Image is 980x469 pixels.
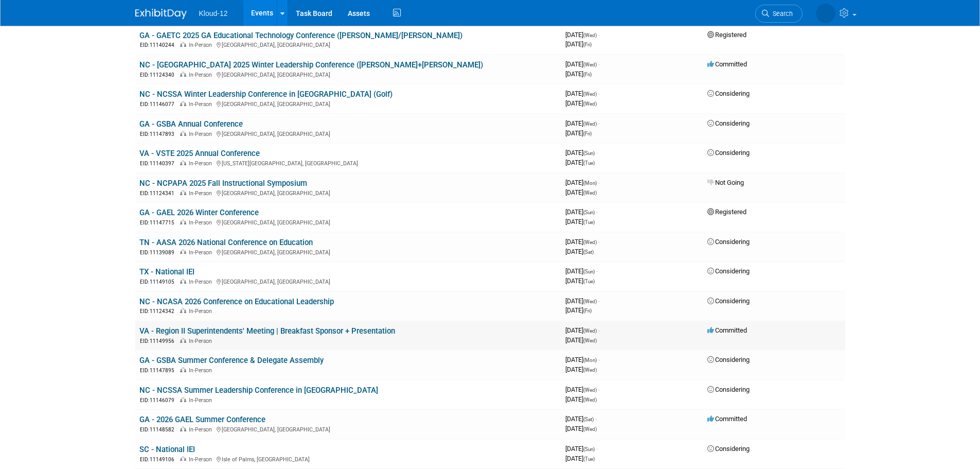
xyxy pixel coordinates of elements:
span: Committed [707,415,747,423]
a: Search [755,5,803,23]
span: (Fri) [583,42,592,47]
span: Committed [707,326,747,334]
a: NC - [GEOGRAPHIC_DATA] 2025 Winter Leadership Conference ([PERSON_NAME]+[PERSON_NAME]) [139,60,483,70]
span: Kloud-12 [199,9,228,18]
span: (Wed) [583,387,597,393]
span: [DATE] [565,455,595,462]
div: [GEOGRAPHIC_DATA], [GEOGRAPHIC_DATA] [139,218,557,227]
span: - [598,356,600,363]
span: EID: 11124340 [140,72,179,78]
span: Registered [707,208,746,216]
span: In-Person [189,279,215,285]
span: - [598,326,600,334]
img: In-Person Event [180,338,186,343]
span: - [598,31,600,39]
span: - [596,149,598,157]
div: [GEOGRAPHIC_DATA], [GEOGRAPHIC_DATA] [139,129,557,138]
a: GA - 2026 GAEL Summer Conference [139,415,265,424]
a: GA - GSBA Summer Conference & Delegate Assembly [139,356,324,365]
span: Considering [707,149,750,157]
span: (Wed) [583,101,597,107]
span: In-Person [189,397,215,404]
span: (Mon) [583,357,597,363]
a: TX - National IEI [139,267,194,276]
span: [DATE] [565,70,592,78]
span: [DATE] [565,386,600,393]
span: Considering [707,445,750,453]
span: (Sun) [583,269,595,274]
span: (Wed) [583,367,597,373]
span: EID: 11139089 [140,250,179,255]
span: - [596,267,598,275]
span: Considering [707,386,750,393]
span: (Wed) [583,239,597,245]
a: TN - AASA 2026 National Conference on Education [139,238,313,247]
span: (Wed) [583,91,597,97]
span: - [598,238,600,246]
span: - [598,297,600,305]
img: ExhibitDay [135,9,187,19]
span: EID: 11147715 [140,220,179,225]
span: (Sat) [583,249,594,255]
span: EID: 11140397 [140,161,179,166]
img: In-Person Event [180,42,186,47]
span: [DATE] [565,415,597,423]
span: (Fri) [583,72,592,77]
span: [DATE] [565,149,598,157]
img: In-Person Event [180,160,186,165]
span: EID: 11140244 [140,42,179,48]
span: [DATE] [565,129,592,137]
span: [DATE] [565,395,597,403]
span: EID: 11124341 [140,190,179,196]
span: [DATE] [565,248,594,255]
div: Isle of Palms, [GEOGRAPHIC_DATA] [139,455,557,463]
span: In-Person [189,131,215,137]
img: Gabriela Bravo-Chigwere [816,4,835,23]
span: [DATE] [565,326,600,334]
img: In-Person Event [180,279,186,284]
a: NC - NCSSA Summer Leadership Conference in [GEOGRAPHIC_DATA] [139,386,378,395]
span: EID: 11149105 [140,279,179,285]
span: - [595,415,597,423]
span: - [596,208,598,216]
span: Not Going [707,179,744,186]
span: (Wed) [583,299,597,304]
div: [GEOGRAPHIC_DATA], [GEOGRAPHIC_DATA] [139,70,557,79]
span: - [598,179,600,186]
div: [US_STATE][GEOGRAPHIC_DATA], [GEOGRAPHIC_DATA] [139,159,557,167]
span: (Sun) [583,150,595,156]
span: (Wed) [583,32,597,38]
span: Search [769,10,793,18]
span: - [598,386,600,393]
img: In-Person Event [180,249,186,254]
span: In-Person [189,42,215,48]
span: [DATE] [565,40,592,48]
span: In-Person [189,219,215,226]
span: EID: 11147893 [140,131,179,137]
span: (Sat) [583,416,594,422]
span: [DATE] [565,445,598,453]
span: (Wed) [583,397,597,403]
a: NC - NCASA 2026 Conference on Educational Leadership [139,297,334,306]
span: EID: 11124342 [140,308,179,314]
span: - [598,60,600,68]
span: [DATE] [565,297,600,305]
span: Committed [707,60,747,68]
span: (Fri) [583,308,592,314]
span: [DATE] [565,277,595,285]
span: [DATE] [565,267,598,275]
span: (Mon) [583,180,597,186]
span: Considering [707,238,750,246]
span: - [598,119,600,127]
a: SC - National IEI [139,445,195,454]
img: In-Person Event [180,72,186,77]
span: - [598,90,600,97]
span: In-Person [189,101,215,108]
span: Registered [707,31,746,39]
span: (Tue) [583,219,595,225]
span: (Wed) [583,338,597,343]
img: In-Person Event [180,426,186,431]
div: [GEOGRAPHIC_DATA], [GEOGRAPHIC_DATA] [139,277,557,286]
img: In-Person Event [180,190,186,195]
a: GA - GAEL 2026 Winter Conference [139,208,259,217]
